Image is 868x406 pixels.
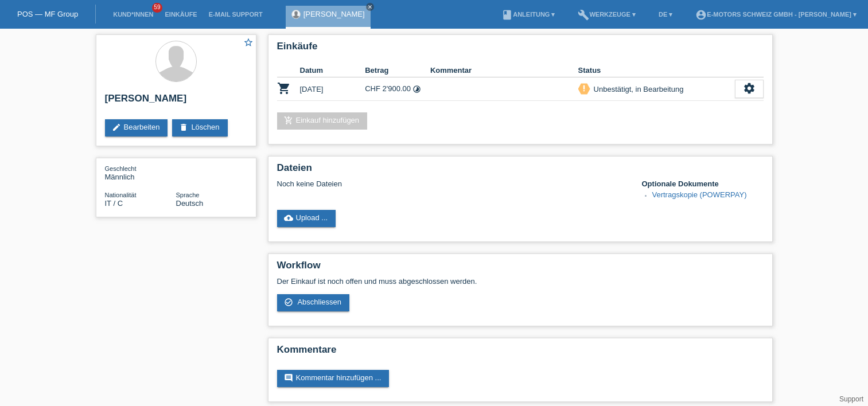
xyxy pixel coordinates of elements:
span: Sprache [176,192,200,198]
a: POS — MF Group [17,10,78,18]
h2: [PERSON_NAME] [105,93,247,110]
h4: Optionale Dokumente [642,179,764,188]
a: cloud_uploadUpload ... [277,210,336,227]
a: bookAnleitung ▾ [496,11,560,18]
i: settings [743,82,756,95]
i: comment [284,373,293,382]
h2: Workflow [277,260,764,277]
a: E-Mail Support [203,11,268,18]
th: Status [578,64,735,77]
th: Kommentar [430,64,578,77]
a: Vertragskopie (POWERPAY) [652,190,747,199]
span: Deutsch [176,199,204,208]
i: book [501,9,513,21]
i: delete [179,123,188,132]
i: close [367,4,373,10]
a: check_circle_outline Abschliessen [277,294,350,311]
h2: Kommentare [277,344,764,361]
p: Der Einkauf ist noch offen und muss abgeschlossen werden. [277,277,764,286]
a: Support [839,395,863,403]
span: Italien / C / 25.10.1988 [105,199,123,208]
i: account_circle [695,9,707,21]
th: Betrag [365,64,430,77]
a: editBearbeiten [105,119,168,136]
a: commentKommentar hinzufügen ... [277,370,390,387]
h2: Dateien [277,162,764,179]
span: 59 [152,3,162,13]
i: check_circle_outline [284,298,293,307]
td: [DATE] [300,77,365,101]
i: edit [112,123,121,132]
i: cloud_upload [284,213,293,222]
i: build [578,9,589,21]
h2: Einkäufe [277,41,764,58]
a: close [366,3,374,11]
i: POSP00028074 [277,81,291,95]
span: Nationalität [105,192,137,198]
a: Einkäufe [159,11,203,18]
a: add_shopping_cartEinkauf hinzufügen [277,112,368,130]
th: Datum [300,64,365,77]
span: Geschlecht [105,165,137,172]
i: Fixe Raten (36 Raten) [412,85,421,93]
i: star_border [243,37,254,48]
a: buildWerkzeuge ▾ [572,11,641,18]
a: account_circleE-Motors Schweiz GmbH - [PERSON_NAME] ▾ [690,11,862,18]
td: CHF 2'900.00 [365,77,430,101]
i: priority_high [580,84,588,92]
a: deleteLöschen [172,119,227,136]
a: DE ▾ [653,11,678,18]
i: add_shopping_cart [284,116,293,125]
span: Abschliessen [297,298,341,306]
div: Noch keine Dateien [277,179,628,188]
div: Unbestätigt, in Bearbeitung [590,83,684,95]
div: Männlich [105,164,176,181]
a: star_border [243,37,254,49]
a: [PERSON_NAME] [303,10,365,18]
a: Kund*innen [107,11,159,18]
